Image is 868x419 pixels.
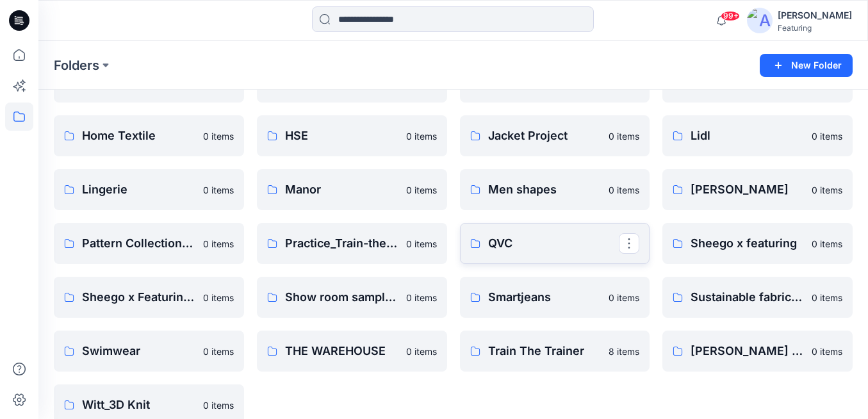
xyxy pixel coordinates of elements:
p: 0 items [203,345,234,358]
p: 0 items [406,291,437,304]
a: Sustainable fabric 3D styles0 items [662,277,853,318]
p: 0 items [203,291,234,304]
a: Men shapes0 items [460,169,650,210]
p: Smartjeans [488,288,602,306]
p: 0 items [812,183,842,197]
a: Sheego x Featuring (Collaboration)0 items [54,277,244,318]
p: 0 items [406,183,437,197]
p: 0 items [812,345,842,358]
a: THE WAREHOUSE0 items [257,331,447,372]
p: Practice_Train-the-Trainer [285,234,398,252]
a: Home Textile0 items [54,115,244,156]
p: 0 items [406,129,437,143]
a: Pattern Collection Venus0 items [54,223,244,264]
a: Practice_Train-the-Trainer0 items [257,223,447,264]
p: Jacket Project [488,127,602,145]
a: Lingerie0 items [54,169,244,210]
p: Lingerie [82,181,195,199]
a: Manor0 items [257,169,447,210]
p: Manor [285,181,398,199]
p: QVC [488,234,619,252]
a: Show room samples0 items [257,277,447,318]
p: 0 items [203,237,234,251]
p: Men shapes [488,181,602,199]
p: 8 items [609,345,639,358]
p: 0 items [609,291,639,304]
p: THE WAREHOUSE [285,342,398,360]
a: Smartjeans0 items [460,277,650,318]
img: avatar [747,8,773,33]
p: Sustainable fabric 3D styles [691,288,804,306]
a: [PERSON_NAME]0 items [662,169,853,210]
p: [PERSON_NAME] Lingerie [691,342,804,360]
span: 99+ [721,11,740,21]
p: 0 items [203,129,234,143]
p: Pattern Collection Venus [82,234,195,252]
p: 0 items [609,129,639,143]
a: QVC [460,223,650,264]
p: 0 items [203,183,234,197]
p: Sheego x featuring [691,234,804,252]
p: 0 items [609,183,639,197]
p: Swimwear [82,342,195,360]
p: Witt_3D Knit [82,396,195,414]
p: Show room samples [285,288,398,306]
button: New Folder [760,54,853,77]
p: Train The Trainer [488,342,602,360]
p: 0 items [406,237,437,251]
p: 0 items [203,398,234,412]
p: Home Textile [82,127,195,145]
a: [PERSON_NAME] Lingerie0 items [662,331,853,372]
p: Lidl [691,127,804,145]
a: Train The Trainer8 items [460,331,650,372]
a: Folders [54,56,99,74]
div: [PERSON_NAME] [778,8,852,23]
a: Sheego x featuring0 items [662,223,853,264]
a: HSE0 items [257,115,447,156]
a: Lidl0 items [662,115,853,156]
p: 0 items [406,345,437,358]
p: 0 items [812,291,842,304]
p: HSE [285,127,398,145]
div: Featuring [778,23,852,33]
a: Jacket Project0 items [460,115,650,156]
a: Swimwear0 items [54,331,244,372]
p: Sheego x Featuring (Collaboration) [82,288,195,306]
p: [PERSON_NAME] [691,181,804,199]
p: 0 items [812,129,842,143]
p: 0 items [812,237,842,251]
